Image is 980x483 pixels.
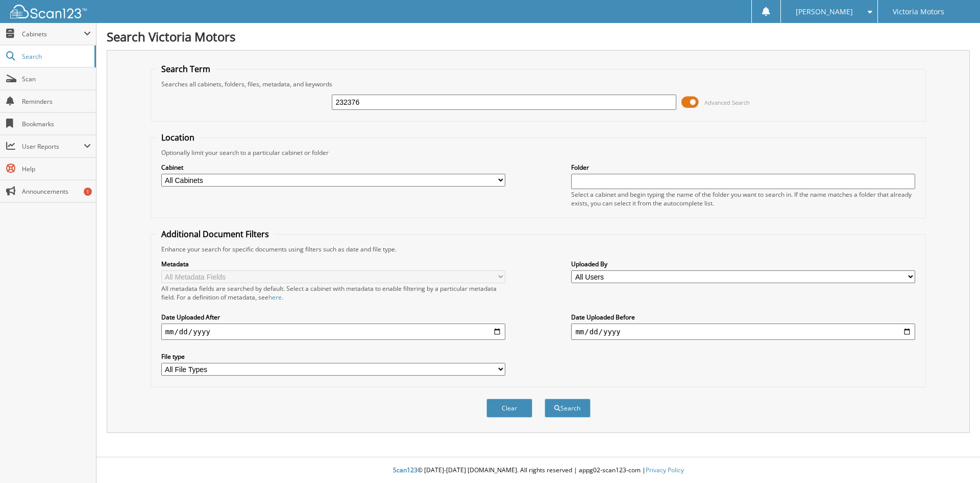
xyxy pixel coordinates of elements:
[545,399,591,418] button: Search
[156,80,921,88] div: Searches all cabinets, folders, files, metadata, and keywords
[22,165,91,173] span: Help
[161,284,505,302] div: All metadata fields are searched by default. Select a cabinet with metadata to enable filtering b...
[22,52,89,61] span: Search
[22,120,91,128] span: Bookmarks
[156,132,200,143] legend: Location
[704,99,750,106] span: Advanced Search
[646,466,684,474] a: Privacy Policy
[22,30,84,38] span: Cabinets
[268,293,282,302] a: here
[161,260,505,268] label: Metadata
[893,9,944,15] span: Victoria Motors
[571,260,915,268] label: Uploaded By
[161,324,505,340] input: start
[929,434,980,483] iframe: Chat Widget
[156,148,921,157] div: Optionally limit your search to a particular cabinet or folder
[156,63,215,75] legend: Search Term
[571,324,915,340] input: end
[10,5,87,18] img: scan123-logo-white.svg
[571,190,915,208] div: Select a cabinet and begin typing the name of the folder you want to search in. If the name match...
[84,188,92,196] div: 1
[156,245,921,254] div: Enhance your search for specific documents using filters such as date and file type.
[571,163,915,172] label: Folder
[571,313,915,321] label: Date Uploaded Before
[22,142,84,151] span: User Reports
[161,352,505,361] label: File type
[161,163,505,172] label: Cabinet
[796,9,853,15] span: [PERSON_NAME]
[22,187,91,196] span: Announcements
[96,458,980,483] div: © [DATE]-[DATE] [DOMAIN_NAME]. All rights reserved | appg02-scan123-com |
[161,313,505,321] label: Date Uploaded After
[107,28,970,45] h1: Search Victoria Motors
[486,399,532,418] button: Clear
[393,466,418,474] span: Scan123
[156,228,274,240] legend: Additional Document Filters
[22,75,91,83] span: Scan
[22,97,91,106] span: Reminders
